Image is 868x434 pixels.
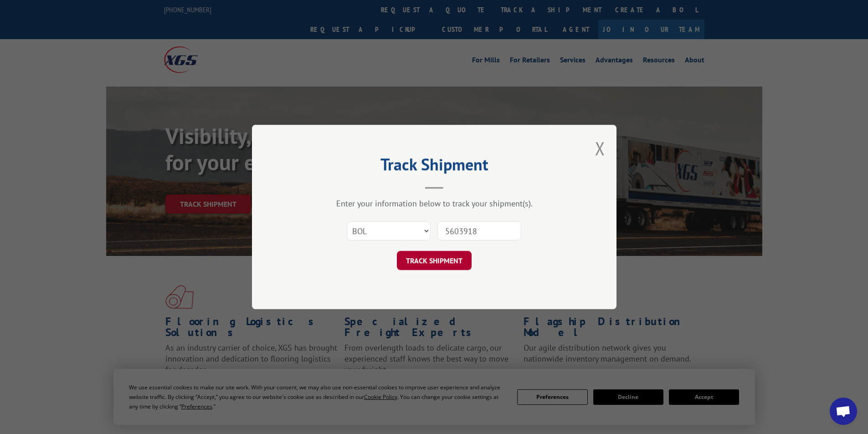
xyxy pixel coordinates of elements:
div: Open chat [830,398,857,425]
div: Enter your information below to track your shipment(s). [298,198,571,209]
input: Number(s) [437,221,521,240]
button: Close modal [595,136,605,160]
button: TRACK SHIPMENT [397,251,472,270]
h2: Track Shipment [298,158,571,175]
